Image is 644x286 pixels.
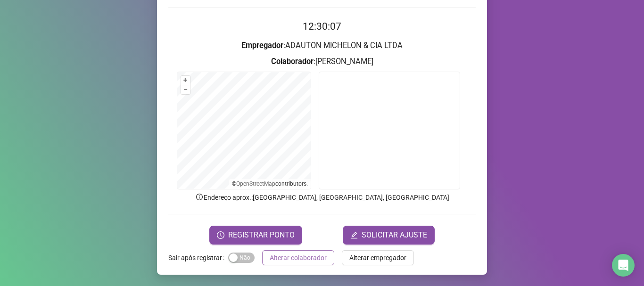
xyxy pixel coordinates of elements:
[195,193,204,201] span: info-circle
[217,231,224,239] span: clock-circle
[350,231,358,239] span: edit
[612,254,635,277] div: Open Intercom Messenger
[236,180,275,187] a: OpenStreetMap
[168,250,228,265] label: Sair após registrar
[168,40,476,52] h3: : ADAUTON MICHELON & CIA LTDA
[168,192,476,203] p: Endereço aprox. : [GEOGRAPHIC_DATA], [GEOGRAPHIC_DATA], [GEOGRAPHIC_DATA]
[342,250,414,265] button: Alterar empregador
[349,253,406,263] span: Alterar empregador
[262,250,334,265] button: Alterar colaborador
[228,229,295,241] span: REGISTRAR PONTO
[181,85,190,94] button: –
[181,76,190,85] button: +
[232,180,308,187] li: © contributors.
[303,21,341,32] time: 12:30:07
[362,229,427,241] span: SOLICITAR AJUSTE
[241,41,283,50] strong: Empregador
[343,226,435,245] button: editSOLICITAR AJUSTE
[271,57,314,66] strong: Colaborador
[209,226,302,245] button: REGISTRAR PONTO
[168,56,476,68] h3: : [PERSON_NAME]
[270,253,327,263] span: Alterar colaborador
